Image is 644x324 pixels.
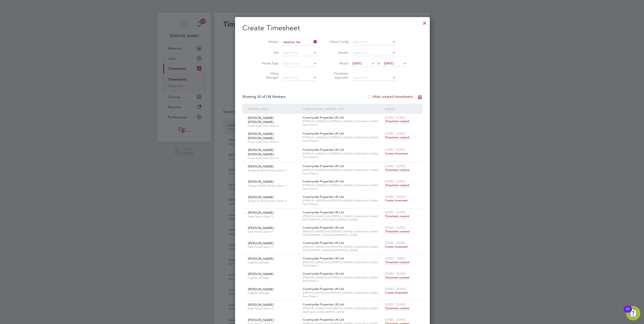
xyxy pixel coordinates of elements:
[303,210,344,214] span: Countryside Properties UK Ltd
[385,179,406,183] span: [DATE] - [DATE]
[385,318,406,322] span: [DATE] - [DATE]
[303,214,383,218] span: [PERSON_NAME] And [PERSON_NAME] Construction Limited
[384,104,418,114] div: Period
[303,116,344,119] span: Countryside Properties UK Ltd
[303,139,383,143] span: Peel Phase 4
[257,95,265,99] span: 30 of
[303,245,383,249] span: [PERSON_NAME] And [PERSON_NAME] Construction Limited
[385,291,408,295] span: Create timesheet
[303,318,344,322] span: Countryside Properties UK Ltd
[385,306,409,310] span: Timesheet created
[303,199,383,202] span: [PERSON_NAME] And [PERSON_NAME] Construction Limited
[385,164,406,168] span: [DATE] - [DATE]
[282,61,317,67] input: Select one
[248,140,299,144] span: Crane Supervisor (Zone 1)
[242,23,423,33] h2: Create Timesheet
[248,245,299,249] span: Gate Person (Zone 7)
[248,287,274,291] span: [PERSON_NAME]
[303,295,383,298] span: Peel Phase 4
[303,264,383,267] span: Peel Phase 4
[248,211,274,215] span: [PERSON_NAME]
[385,119,409,123] span: Timesheet created
[367,95,413,99] label: Hide created timesheets
[303,230,383,233] span: [PERSON_NAME] And [PERSON_NAME] Construction Limited
[352,39,396,45] input: Search for...
[248,180,274,184] span: [PERSON_NAME]
[303,164,344,168] span: Countryside Properties UK Ltd
[303,172,383,175] span: Peel Phase 4
[303,168,383,172] span: [PERSON_NAME] And [PERSON_NAME] Construction Limited
[303,272,344,276] span: Countryside Properties UK Ltd
[258,51,279,55] label: Site
[303,183,383,187] span: [PERSON_NAME] And [PERSON_NAME] Construction Limited
[248,291,299,295] span: Logistics Manager
[248,215,299,218] span: Gate Person (Zone 7)
[303,276,383,279] span: [PERSON_NAME] And [PERSON_NAME] Construction Limited
[385,195,406,199] span: [DATE] - [DATE]
[303,187,383,191] span: Peel Phase 4
[248,261,299,264] span: Logistics Manager
[303,256,344,260] span: Countryside Properties UK Ltd
[385,287,406,291] span: [DATE] - [DATE]
[303,202,383,206] span: Peel Phase 4
[385,256,406,260] span: [DATE] - [DATE]
[302,104,384,114] div: Client Config / Vendor / Site
[328,51,348,55] label: Vendor
[385,245,408,249] span: Create timesheet
[303,148,344,152] span: Countryside Properties UK Ltd
[385,116,406,119] span: [DATE] - [DATE]
[248,241,274,245] span: [PERSON_NAME]
[248,156,299,160] span: Crane Supervisor (Zone 1)
[248,230,299,234] span: Gate Person (Zone 7)
[385,229,409,234] span: Timesheet created
[385,168,409,172] span: Timesheet created
[385,132,406,135] span: [DATE] - [DATE]
[248,124,299,128] span: Crane Supervisor (Zone 1)
[248,116,274,124] span: [PERSON_NAME] [PERSON_NAME]
[258,71,279,79] label: Hiring Manager
[385,302,406,306] span: [DATE] - [DATE]
[384,61,394,65] span: [DATE]
[303,248,383,252] span: [GEOGRAPHIC_DATA] ([GEOGRAPHIC_DATA])
[248,257,274,261] span: [PERSON_NAME]
[282,39,317,45] input: Search for...
[248,148,274,156] span: [PERSON_NAME] [PERSON_NAME]
[626,309,630,315] div: 11
[303,195,344,199] span: Countryside Properties UK Ltd
[352,50,396,56] input: Search for...
[282,50,317,56] input: Search for...
[303,287,344,291] span: Countryside Properties UK Ltd
[248,226,274,230] span: [PERSON_NAME]
[385,214,409,218] span: Timesheet created
[303,306,383,310] span: [PERSON_NAME] And [PERSON_NAME] Construction Limited
[303,279,383,283] span: Peel Phase 4
[248,164,274,168] span: [PERSON_NAME]
[242,95,286,99] div: Showing
[248,307,299,310] span: Gate Person (Zone 4)
[385,260,409,264] span: Timesheet created
[303,310,383,314] span: Alphington ([GEOGRAPHIC_DATA])
[328,40,348,44] label: Client Config
[303,132,344,135] span: Countryside Properties UK Ltd
[248,199,299,203] span: Slinger & Banks Person (Zone 1)
[248,132,274,140] span: [PERSON_NAME] [PERSON_NAME]
[385,226,406,229] span: [DATE] - [DATE]
[385,241,406,245] span: [DATE] - [DATE]
[248,195,274,199] span: [PERSON_NAME]
[248,318,274,322] span: [PERSON_NAME]
[376,60,382,66] span: To
[303,233,383,237] span: [GEOGRAPHIC_DATA] ([GEOGRAPHIC_DATA])
[385,135,409,139] span: Timesheet created
[258,40,279,44] label: Worker
[385,198,408,202] span: Create timesheet
[248,272,274,276] span: [PERSON_NAME]
[626,306,640,320] button: Open Resource Center, 11 new notifications
[303,291,383,295] span: [PERSON_NAME] And [PERSON_NAME] Construction Limited
[385,183,409,187] span: Timesheet created
[303,302,344,306] span: Countryside Properties UK Ltd
[303,136,383,139] span: [PERSON_NAME] And [PERSON_NAME] Construction Limited
[248,303,274,307] span: [PERSON_NAME]
[303,179,344,183] span: Countryside Properties UK Ltd
[247,104,302,114] div: Worker / Role
[385,152,408,155] span: Create timesheet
